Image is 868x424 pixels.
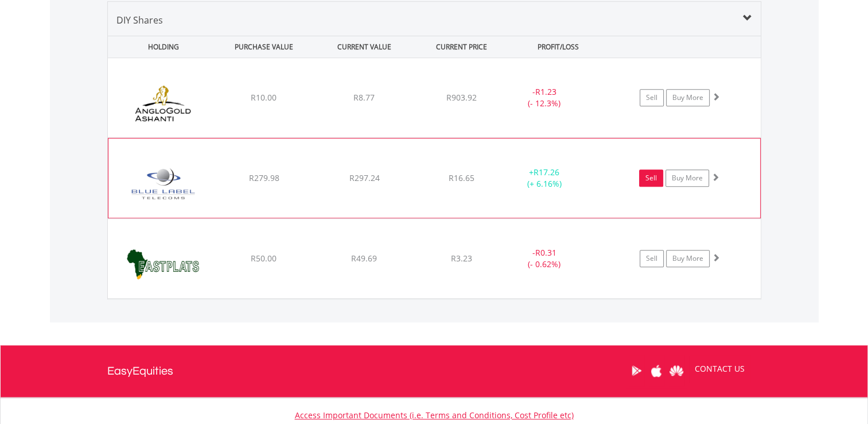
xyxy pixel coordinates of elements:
[248,172,279,183] span: R279.98
[535,247,556,258] span: R0.31
[640,250,664,267] a: Sell
[640,89,664,106] a: Sell
[114,72,212,134] img: EQU.ZA.ANG.png
[215,36,313,57] div: PURCHASE VALUE
[114,153,213,215] img: EQU.ZA.BLU.png
[107,345,173,397] a: EasyEquities
[534,167,559,178] span: R17.26
[626,353,647,388] a: Google Play
[647,353,667,388] a: Apple
[665,169,709,187] a: Buy More
[449,172,474,183] span: R16.65
[501,86,588,109] div: - (- 12.3%)
[114,233,212,295] img: EQU.ZA.EPS.png
[353,92,375,103] span: R8.77
[295,410,574,421] a: Access Important Documents (i.e. Terms and Conditions, Cost Profile etc)
[666,250,710,267] a: Buy More
[108,36,213,57] div: HOLDING
[535,86,556,97] span: R1.23
[667,353,687,388] a: Huawei
[351,253,377,264] span: R49.69
[251,253,277,264] span: R50.00
[639,169,663,187] a: Sell
[316,36,414,57] div: CURRENT VALUE
[415,36,507,57] div: CURRENT PRICE
[509,36,608,57] div: PROFIT/LOSS
[349,172,379,183] span: R297.24
[501,167,587,190] div: + (+ 6.16%)
[687,353,753,385] a: CONTACT US
[116,14,163,26] span: DIY Shares
[446,92,477,103] span: R903.92
[451,253,472,264] span: R3.23
[666,89,710,106] a: Buy More
[501,247,588,270] div: - (- 0.62%)
[251,92,277,103] span: R10.00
